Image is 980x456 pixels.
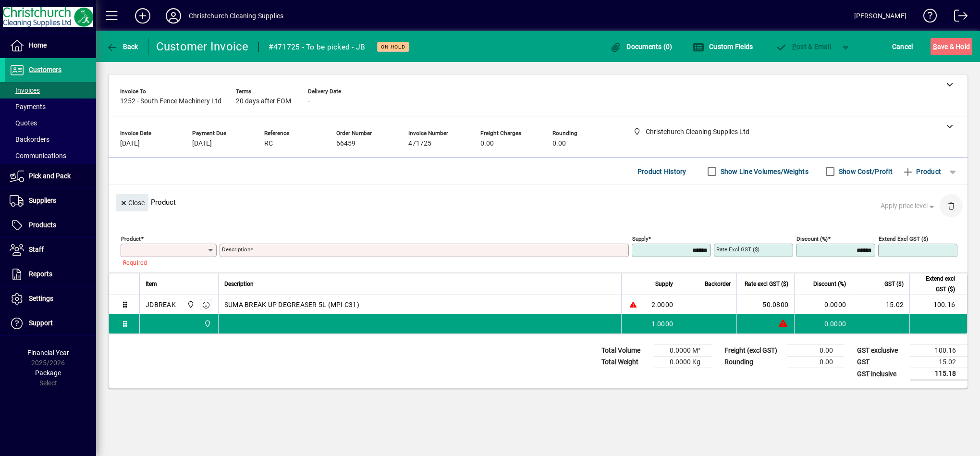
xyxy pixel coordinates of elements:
a: Pick and Pack [5,164,96,188]
span: Invoices [10,86,40,94]
td: 0.00 [787,345,845,357]
span: SUMA BREAK UP DEGREASER 5L (MPI C31) [224,300,359,309]
a: Support [5,311,96,335]
td: 100.16 [910,345,968,357]
span: Custom Fields [693,43,753,50]
span: Documents (0) [610,43,673,50]
button: Save & Hold [931,38,972,55]
span: Apply price level [881,201,936,211]
td: 100.16 [909,295,967,314]
a: Payments [5,99,96,115]
span: Backorder [705,279,731,289]
app-page-header-button: Back [96,38,149,55]
td: 15.02 [852,295,909,314]
a: Backorders [5,131,96,148]
mat-label: Extend excl GST ($) [879,235,928,242]
span: Products [29,221,56,229]
a: Invoices [5,82,96,99]
span: Package [35,369,61,377]
div: 50.0800 [743,300,788,309]
span: 0.00 [480,140,494,148]
mat-label: Supply [632,235,648,242]
button: Post & Email [771,38,836,55]
td: GST [852,357,910,368]
td: Freight (excl GST) [720,345,787,357]
app-page-header-button: Delete [940,201,963,210]
button: Custom Fields [690,38,756,55]
span: 471725 [408,140,431,148]
button: Cancel [890,38,916,55]
span: Customers [29,66,61,74]
td: Total Volume [597,345,654,357]
td: 0.0000 [794,314,852,333]
mat-label: Product [121,235,141,242]
span: Christchurch Cleaning Supplies Ltd [201,319,212,329]
button: Back [104,38,141,55]
span: RC [264,140,273,148]
div: JDBREAK [146,300,176,309]
button: Apply price level [877,197,940,215]
span: Staff [29,246,44,253]
span: Christchurch Cleaning Supplies Ltd [184,299,196,310]
app-page-header-button: Close [113,198,151,207]
span: Supply [655,279,673,289]
button: Product History [634,163,690,180]
a: Staff [5,238,96,262]
span: P [792,43,796,50]
a: Reports [5,262,96,286]
span: Pick and Pack [29,172,71,180]
span: Support [29,319,53,327]
span: Close [120,195,145,211]
span: 1252 - South Fence Machinery Ltd [120,98,221,105]
label: Show Cost/Profit [837,167,893,176]
td: 0.0000 Kg [654,357,712,368]
a: Products [5,213,96,237]
span: Product History [637,164,686,179]
span: Home [29,41,47,49]
td: 0.0000 [794,295,852,314]
td: Rounding [720,357,787,368]
span: Item [146,279,157,289]
span: [DATE] [192,140,212,148]
div: #471725 - To be picked - JB [269,39,366,55]
span: Suppliers [29,197,56,204]
div: Customer Invoice [156,39,249,54]
span: ave & Hold [933,39,970,54]
span: Quotes [10,119,37,127]
a: Home [5,34,96,58]
div: Product [109,185,968,220]
span: - [308,98,310,105]
button: Profile [158,7,189,25]
span: Extend excl GST ($) [916,273,955,295]
button: Close [116,194,148,211]
span: 20 days after EOM [236,98,291,105]
a: Logout [947,2,968,33]
label: Show Line Volumes/Weights [719,167,808,176]
a: Quotes [5,115,96,131]
td: Total Weight [597,357,654,368]
span: S [933,43,937,50]
span: Cancel [892,39,913,54]
a: Communications [5,148,96,164]
span: 2.0000 [651,300,674,309]
a: Knowledge Base [916,2,937,33]
td: GST exclusive [852,345,910,357]
span: Payments [10,103,46,111]
span: 1.0000 [651,319,674,329]
button: Documents (0) [608,38,675,55]
span: 66459 [336,140,355,148]
span: Communications [10,152,66,160]
span: Back [106,43,138,50]
span: Rate excl GST ($) [745,279,788,289]
div: [PERSON_NAME] [854,8,906,24]
td: 0.00 [787,357,845,368]
a: Settings [5,287,96,311]
span: ost & Email [775,43,831,50]
a: Suppliers [5,189,96,213]
span: Financial Year [27,349,69,357]
div: Christchurch Cleaning Supplies [189,8,283,24]
span: [DATE] [120,140,140,148]
mat-label: Description [222,246,250,253]
td: 115.18 [910,368,968,380]
button: Add [127,7,158,25]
